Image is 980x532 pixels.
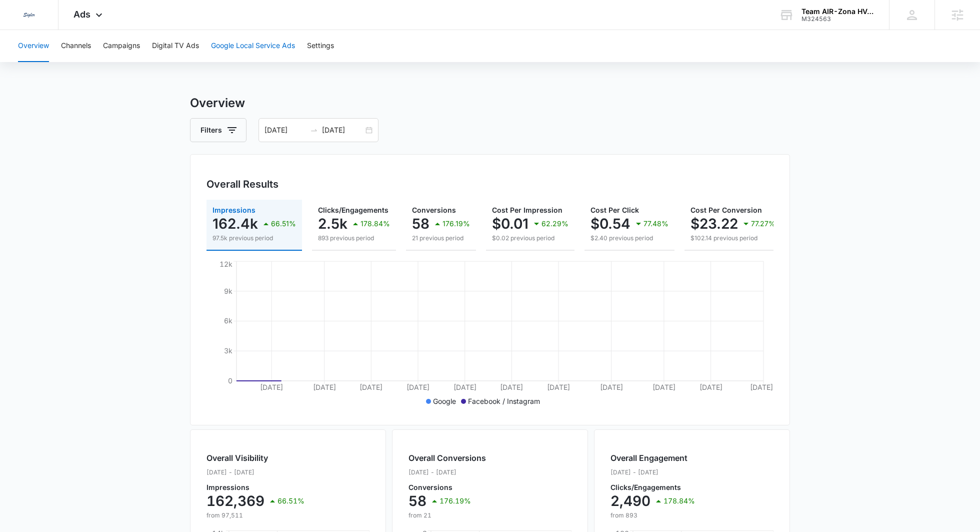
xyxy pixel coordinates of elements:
[318,216,347,232] p: 2.5k
[224,316,232,325] tspan: 6k
[206,493,264,509] p: 162,369
[652,383,675,391] tspan: [DATE]
[212,216,258,232] p: 162.4k
[73,9,90,20] span: Ads
[801,8,874,16] div: account name
[224,287,232,295] tspan: 9k
[442,220,470,227] p: 176.19%
[408,493,426,509] p: 58
[610,452,695,464] h2: Overall Engagement
[206,484,304,491] p: Impressions
[20,6,38,24] img: Sigler Corporate
[492,234,568,243] p: $0.02 previous period
[103,30,140,62] button: Campaigns
[310,126,318,134] span: swap-right
[313,383,336,391] tspan: [DATE]
[211,30,295,62] button: Google Local Service Ads
[228,376,232,385] tspan: 0
[439,497,471,504] p: 176.19%
[264,125,306,136] input: Start date
[408,452,486,464] h2: Overall Conversions
[412,234,470,243] p: 21 previous period
[206,468,304,477] p: [DATE] - [DATE]
[690,234,775,243] p: $102.14 previous period
[500,383,523,391] tspan: [DATE]
[408,511,486,520] p: from 21
[600,383,623,391] tspan: [DATE]
[260,383,283,391] tspan: [DATE]
[690,216,738,232] p: $23.22
[212,234,296,243] p: 97.5k previous period
[412,216,429,232] p: 58
[610,484,695,491] p: Clicks/Engagements
[152,30,199,62] button: Digital TV Ads
[610,511,695,520] p: from 893
[61,30,91,62] button: Channels
[360,220,390,227] p: 178.84%
[310,126,318,134] span: to
[610,468,695,477] p: [DATE] - [DATE]
[663,497,695,504] p: 178.84%
[206,177,278,192] h3: Overall Results
[643,220,668,227] p: 77.48%
[801,16,874,23] div: account id
[699,383,722,391] tspan: [DATE]
[610,493,650,509] p: 2,490
[219,260,232,268] tspan: 12k
[751,220,775,227] p: 77.27%
[190,118,246,142] button: Filters
[406,383,429,391] tspan: [DATE]
[468,396,540,406] p: Facebook / Instagram
[212,206,255,214] span: Impressions
[690,206,762,214] span: Cost Per Conversion
[408,484,486,491] p: Conversions
[408,468,486,477] p: [DATE] - [DATE]
[359,383,382,391] tspan: [DATE]
[750,383,773,391] tspan: [DATE]
[271,220,296,227] p: 66.51%
[307,30,334,62] button: Settings
[206,452,304,464] h2: Overall Visibility
[433,396,456,406] p: Google
[322,125,363,136] input: End date
[492,216,528,232] p: $0.01
[277,497,304,504] p: 66.51%
[492,206,562,214] span: Cost Per Impression
[206,511,304,520] p: from 97,511
[18,30,49,62] button: Overview
[590,234,668,243] p: $2.40 previous period
[318,206,388,214] span: Clicks/Engagements
[224,346,232,355] tspan: 3k
[412,206,456,214] span: Conversions
[190,94,790,112] h3: Overview
[541,220,568,227] p: 62.29%
[590,206,639,214] span: Cost Per Click
[590,216,630,232] p: $0.54
[547,383,570,391] tspan: [DATE]
[318,234,390,243] p: 893 previous period
[453,383,476,391] tspan: [DATE]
